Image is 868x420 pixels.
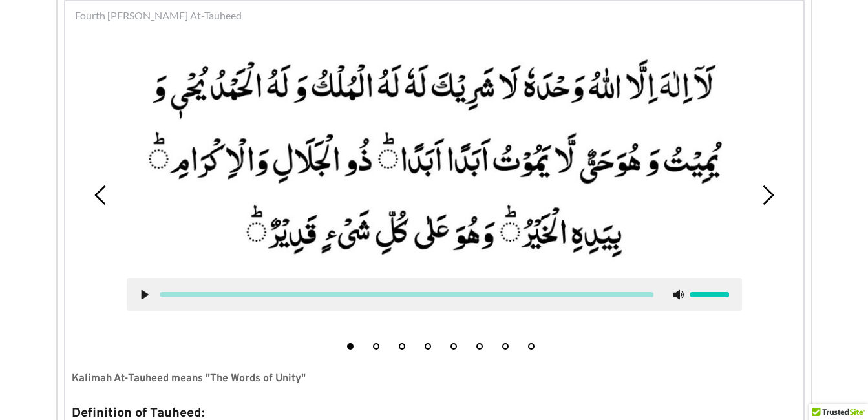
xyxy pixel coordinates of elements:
button: 7 of 8 [502,343,509,350]
strong: Kalimah At-Tauheed means "The Words of Unity" [72,372,306,385]
button: 2 of 8 [373,343,379,350]
button: 6 of 8 [476,343,483,350]
button: 3 of 8 [399,343,405,350]
button: 4 of 8 [425,343,431,350]
button: 8 of 8 [528,343,535,350]
button: 1 of 8 [347,343,354,350]
span: Fourth [PERSON_NAME] At-Tauheed [75,8,242,23]
button: 5 of 8 [450,343,457,350]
